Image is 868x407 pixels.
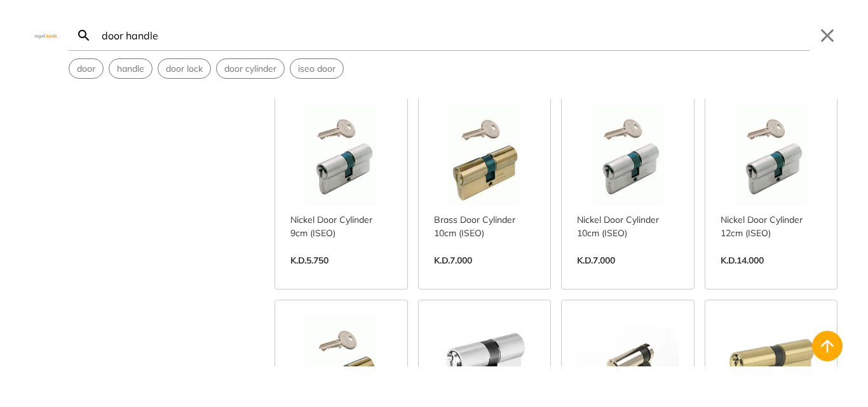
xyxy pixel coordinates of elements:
span: door [77,62,95,76]
button: Select suggestion: door lock [158,59,210,78]
span: iseo door [298,62,336,76]
button: Select suggestion: door cylinder [217,59,284,78]
button: Select suggestion: door [69,59,103,78]
div: Suggestion: iseo door [290,58,344,79]
button: Back to top [812,331,843,361]
span: handle [117,62,144,76]
div: Suggestion: door lock [158,58,211,79]
div: Suggestion: handle [109,58,153,79]
svg: Search [76,28,92,43]
span: door cylinder [224,62,276,76]
button: Close [817,25,837,46]
div: Suggestion: door [69,58,104,79]
img: Close [31,32,61,38]
button: Select suggestion: iseo door [290,59,343,78]
span: door lock [166,62,203,76]
svg: Back to top [817,336,837,356]
div: Suggestion: door cylinder [216,58,285,79]
button: Select suggestion: handle [109,59,152,78]
input: Search… [99,20,810,50]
